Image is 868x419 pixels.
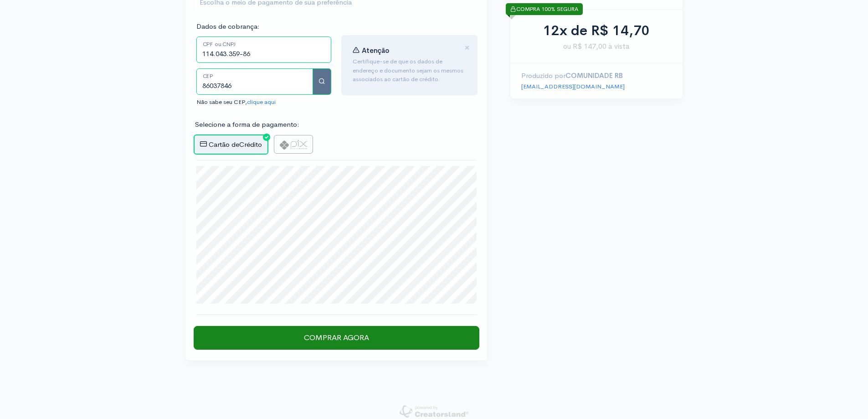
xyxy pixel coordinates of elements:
[195,119,299,130] label: Selecione a forma de pagamento:
[521,21,672,41] div: 12x de R$ 14,70
[196,68,313,95] input: CEP
[521,41,672,52] span: ou R$ 147,00 à vista
[464,43,470,53] button: Close
[400,405,468,418] img: powered-by-creatorsland-e1a4e4bebae488dff9c9a81466bc3db6f0b7cf8c8deafde3238028c30cb33651.png
[353,47,467,55] h4: Atenção
[464,41,470,54] span: ×
[209,140,239,149] span: Cartão de
[194,326,479,350] input: Comprar Agora
[196,36,331,63] input: CPF ou CNPJ
[196,21,260,32] label: Dados de cobrança:
[521,83,625,90] a: [EMAIL_ADDRESS][DOMAIN_NAME]
[521,71,672,81] p: Produzido por
[280,140,307,150] img: pix-logo-9c6f7f1e21d0dbbe27cc39d8b486803e509c07734d8fd270ca391423bc61e7ca.png
[506,3,583,15] div: COMPRA 100% SEGURA
[247,98,276,106] a: clique aqui
[196,96,331,107] p: Não sabe seu CEP,
[353,57,467,84] p: Certifique-se de que os dados de endereço e documento sejam os mesmos associados ao cartão de cré...
[194,134,268,155] label: Crédito
[565,71,623,80] strong: COMUNIDADE RB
